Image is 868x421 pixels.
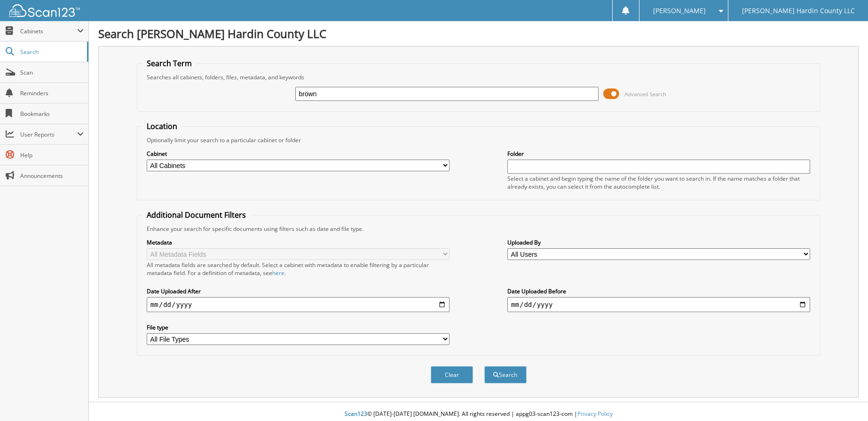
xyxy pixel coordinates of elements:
[507,287,810,295] label: Date Uploaded Before
[624,91,666,98] span: Advanced Search
[147,150,450,158] label: Cabinet
[20,48,82,56] span: Search
[9,4,80,17] img: scan123-logo-white.svg
[142,210,251,220] legend: Additional Document Filters
[147,261,450,277] div: All metadata fields are searched by default. Select a cabinet with metadata to enable filtering b...
[147,323,450,331] label: File type
[147,297,450,312] input: start
[142,136,815,144] div: Optionally limit your search to a particular cabinet or folder
[507,150,810,158] label: Folder
[142,225,815,233] div: Enhance your search for specific documents using filters such as date and file type.
[142,121,182,131] legend: Location
[20,69,84,77] span: Scan
[20,110,84,118] span: Bookmarks
[653,8,706,14] span: [PERSON_NAME]
[507,297,810,312] input: end
[20,130,77,138] span: User Reports
[147,287,450,295] label: Date Uploaded After
[20,172,84,180] span: Announcements
[98,26,859,41] h1: Search [PERSON_NAME] Hardin County LLC
[484,366,527,383] button: Search
[507,175,810,191] div: Select a cabinet and begin typing the name of the folder you want to search in. If the name match...
[142,73,815,81] div: Searches all cabinets, folders, files, metadata, and keywords
[507,238,810,246] label: Uploaded By
[431,366,473,383] button: Clear
[272,269,284,277] a: here
[20,151,84,159] span: Help
[147,238,450,246] label: Metadata
[142,58,197,69] legend: Search Term
[20,27,77,35] span: Cabinets
[742,8,855,14] span: [PERSON_NAME] Hardin County LLC
[577,410,613,418] a: Privacy Policy
[821,376,868,421] iframe: Chat Widget
[20,89,84,97] span: Reminders
[345,410,367,418] span: Scan123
